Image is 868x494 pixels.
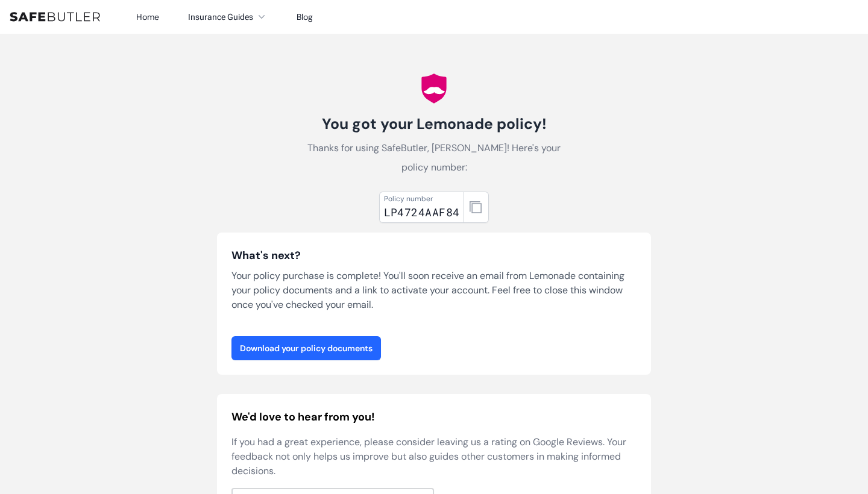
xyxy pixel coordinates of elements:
[231,247,637,264] h3: What's next?
[231,408,637,425] h2: We'd love to hear from you!
[231,269,637,312] p: Your policy purchase is complete! You'll soon receive an email from Lemonade containing your poli...
[136,11,159,22] a: Home
[299,139,569,177] p: Thanks for using SafeButler, [PERSON_NAME]! Here's your policy number:
[188,10,268,24] button: Insurance Guides
[297,11,313,22] a: Blog
[10,12,100,22] img: SafeButler Text Logo
[231,336,381,360] a: Download your policy documents
[384,204,460,220] div: LP4724AAF84
[299,114,569,134] h1: You got your Lemonade policy!
[384,194,460,204] div: Policy number
[231,435,637,478] p: If you had a great experience, please consider leaving us a rating on Google Reviews. Your feedba...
